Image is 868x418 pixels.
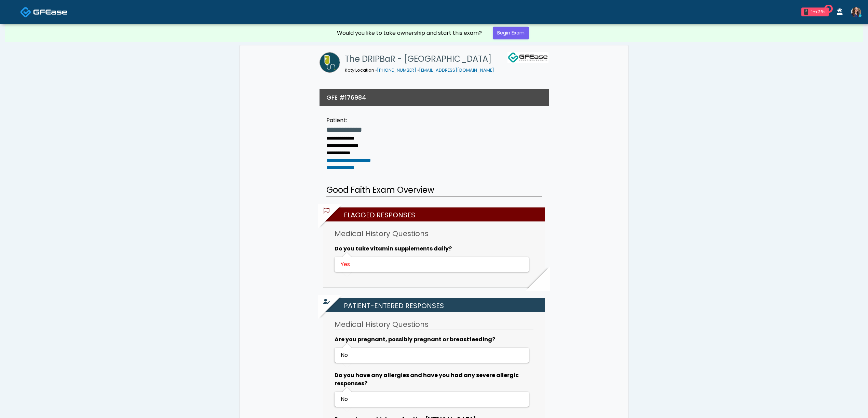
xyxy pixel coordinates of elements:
h2: Good Faith Exam Overview [326,184,542,197]
a: 2 1m 36s [797,5,833,19]
h1: The DRIPBaR - [GEOGRAPHIC_DATA] [345,52,494,66]
b: Do you have any allergies and have you had any severe allergic responses? [335,371,519,387]
img: Kristin Adams [851,7,861,17]
b: Are you pregnant, possibly pregnant or breastfeeding? [335,335,495,343]
img: GFEase Logo [507,52,548,63]
a: [PHONE_NUMBER] [377,67,416,73]
div: 2 [804,9,808,15]
span: • [375,67,377,73]
img: The DRIPBaR - Cinco Ranch [320,52,340,73]
h3: Medical History Questions [335,319,533,330]
h2: Flagged Responses [327,207,545,221]
img: Docovia [33,9,67,15]
span: • [417,67,419,73]
div: Patient: [326,116,371,125]
div: Would you like to take ownership and start this exam? [337,29,482,37]
h3: GFE #176984 [326,93,366,102]
b: Do you take vitamin supplements daily? [335,245,452,253]
div: 1m 36s [811,9,826,15]
a: Docovia [20,1,67,23]
span: No [341,395,348,403]
h3: Medical History Questions [335,229,533,239]
span: No [341,351,348,359]
a: Begin Exam [493,27,529,39]
small: Katy Location [345,67,494,73]
a: [EMAIL_ADDRESS][DOMAIN_NAME] [419,67,494,73]
div: Yes [341,260,521,269]
h2: Patient-entered Responses [327,298,545,312]
img: Docovia [20,6,31,18]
